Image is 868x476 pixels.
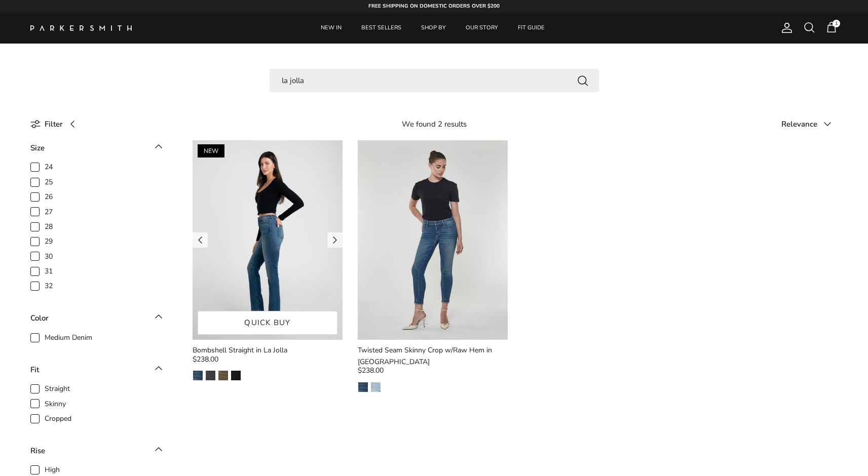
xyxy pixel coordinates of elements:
[30,310,162,332] toggle-target: Color
[45,252,53,262] span: 30
[30,445,45,457] div: Rise
[30,312,49,324] div: Color
[45,192,53,202] span: 26
[781,113,838,135] button: Relevance
[777,22,793,34] a: Account
[368,3,500,10] strong: FREE SHIPPING ON DOMESTIC ORDERS OVER $200
[45,399,66,409] span: Skinny
[30,142,45,154] div: Size
[833,20,840,27] span: 1
[193,370,203,381] a: La Jolla
[193,371,203,380] img: La Jolla
[30,364,39,376] div: Fit
[327,232,343,248] a: Next
[231,370,241,381] a: Stallion
[193,354,218,365] span: $238.00
[45,281,53,291] span: 32
[370,382,381,392] a: Malibu
[45,222,53,232] span: 28
[45,207,53,217] span: 27
[30,25,132,31] img: Parker Smith
[577,74,589,87] button: Search
[825,21,838,34] a: 1
[205,370,216,381] a: Point Break
[45,118,63,130] span: Filter
[193,345,343,356] div: Bombshell Straight in La Jolla
[45,384,70,394] span: Straight
[45,465,60,475] span: High
[358,345,508,368] div: Twisted Seam Skinny Crop w/Raw Hem in [GEOGRAPHIC_DATA]
[371,382,381,392] img: Malibu
[270,69,599,93] input: Search
[327,118,541,130] div: We found 2 results
[358,382,368,392] a: La Jolla
[45,162,53,172] span: 24
[45,414,71,424] span: Cropped
[151,13,715,44] div: Primary
[231,371,241,380] img: Stallion
[193,232,208,248] a: Previous
[45,333,92,343] span: Medium Denim
[358,382,368,392] img: La Jolla
[193,345,343,381] a: Bombshell Straight in La Jolla $238.00 La JollaPoint BreakArmyStallion
[198,311,337,335] a: Quick buy
[30,443,162,464] toggle-target: Rise
[412,13,455,44] a: SHOP BY
[206,371,215,380] img: Point Break
[45,266,53,276] span: 31
[352,13,410,44] a: BEST SELLERS
[358,365,384,376] span: $238.00
[781,119,817,129] span: Relevance
[358,345,508,392] a: Twisted Seam Skinny Crop w/Raw Hem in [GEOGRAPHIC_DATA] $238.00 La JollaMalibu
[509,13,554,44] a: FIT GUIDE
[457,13,507,44] a: OUR STORY
[45,236,53,247] span: 29
[30,112,82,135] a: Filter
[30,140,162,162] toggle-target: Size
[312,13,351,44] a: NEW IN
[218,370,229,381] a: Army
[30,362,162,383] toggle-target: Fit
[45,177,53,187] span: 25
[218,371,228,380] img: Army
